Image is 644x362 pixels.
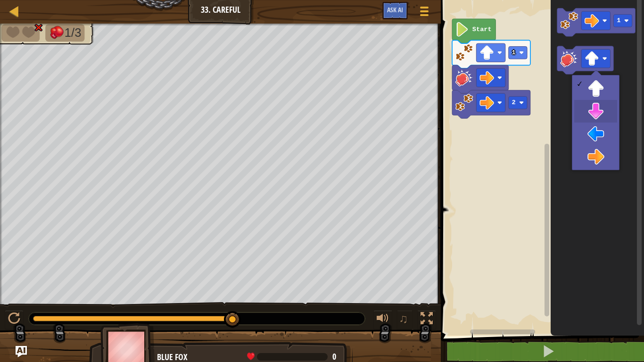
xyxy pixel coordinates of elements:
button: Adjust volume [373,310,392,329]
li: Your hero must survive. [1,24,40,41]
text: Start [472,26,492,33]
button: Ask AI [16,346,27,357]
div: health: 0 / 2 [247,353,336,361]
text: 1 [617,17,621,24]
button: ♫ [397,310,413,329]
li: Defeat the enemies. [45,24,84,41]
span: ♫ [399,312,408,326]
button: Ask AI [382,2,408,19]
span: 1/3 [65,26,82,40]
span: Ask AI [387,5,403,14]
text: 1 [512,49,516,56]
button: Ctrl + P: Play [5,310,24,329]
text: 2 [512,99,516,106]
button: Show game menu [413,2,436,24]
button: Toggle fullscreen [417,310,436,329]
